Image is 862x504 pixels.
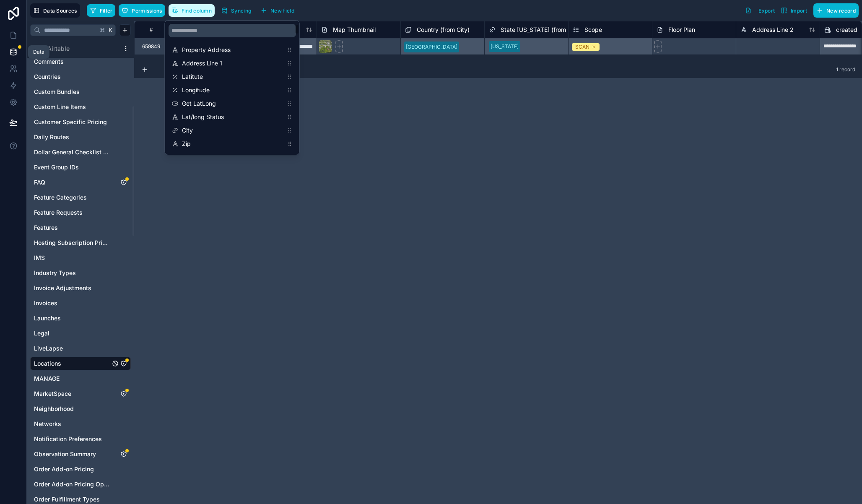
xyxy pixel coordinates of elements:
span: K [108,27,114,33]
div: Comments [30,55,131,68]
span: Zip [182,140,283,148]
button: Filter [87,4,116,17]
div: # [141,26,161,33]
button: Export [742,3,778,18]
span: Longitude [182,86,283,94]
a: Comments [34,57,110,66]
a: Custom Bundles [34,88,110,96]
span: Legal [34,329,49,338]
div: Neighborhood [30,402,131,416]
div: Order Add-on Pricing Options [30,478,131,491]
span: Permissions [132,8,162,14]
a: Industry Types [34,269,110,277]
span: Filter [100,8,113,14]
span: Map Embed Link [182,153,283,161]
a: Daily Routes [34,133,110,141]
div: Industry Types [30,266,131,280]
div: LiveLapse [30,342,131,355]
div: Feature Categories [30,191,131,204]
a: IMS [34,254,110,262]
span: New record [826,8,856,14]
span: Address Line 1 [182,59,283,68]
a: Event Group IDs [34,163,110,171]
a: Customer Specific Pricing [34,118,110,126]
span: Observation Summary [34,450,96,458]
span: MANAGE [34,374,60,383]
a: Feature Categories [34,193,110,202]
span: FAQ [34,178,45,187]
a: Features [34,223,110,232]
a: Observation Summary [34,450,110,458]
a: Invoices [34,299,110,307]
span: Country (from City) [417,26,470,34]
a: Invoice Adjustments [34,284,110,292]
a: Legal [34,329,110,338]
span: Airtable [47,44,70,53]
a: Notification Preferences [34,435,110,443]
span: Notification Preferences [34,435,102,443]
div: Locations [30,357,131,370]
div: IMS [30,251,131,265]
a: LiveLapse [34,344,110,353]
span: Syncing [231,8,251,14]
span: Features [34,223,58,232]
a: Order Fulfillment Types [34,495,110,504]
button: Find column [169,4,215,17]
span: Scope [584,26,602,34]
button: New record [813,3,859,18]
a: Countries [34,73,110,81]
div: Dollar General Checklist Survey [30,145,131,159]
span: City [182,126,283,135]
span: Locations [34,359,61,368]
div: Customer Specific Pricing [30,115,131,129]
div: Features [30,221,131,234]
a: Hosting Subscription Prices [34,239,110,247]
a: FAQ [34,178,110,187]
a: Order Add-on Pricing [34,465,110,473]
span: Order Add-on Pricing Options [34,480,110,488]
span: Latitute [182,73,283,81]
span: Find column [182,8,212,14]
span: Daily Routes [34,133,69,141]
span: Lat/long Status [182,113,283,121]
span: Get LatLong [182,99,283,108]
span: LiveLapse [34,344,63,353]
a: Feature Requests [34,208,110,217]
span: Event Group IDs [34,163,79,171]
button: Data Sources [30,3,80,18]
span: Feature Categories [34,193,87,202]
span: Export [758,8,775,14]
span: Floor Plan [668,26,695,34]
div: Data [33,49,44,55]
a: Networks [34,420,110,428]
span: Feature Requests [34,208,83,217]
div: Custom Line Items [30,100,131,114]
a: Neighborhood [34,405,110,413]
span: Custom Line Items [34,103,86,111]
span: Countries [34,73,61,81]
button: Import [778,3,810,18]
div: Hosting Subscription Prices [30,236,131,249]
a: Launches [34,314,110,322]
a: Custom Line Items [34,103,110,111]
a: MANAGE [34,374,110,383]
div: Order Add-on Pricing [30,462,131,476]
span: Dollar General Checklist Survey [34,148,110,156]
span: State [US_STATE] (from City) [501,26,581,34]
div: scrollable content [165,21,299,155]
span: New field [270,8,294,14]
div: Invoice Adjustments [30,281,131,295]
button: New field [257,4,297,17]
div: MANAGE [30,372,131,385]
div: 659849 [142,43,160,50]
span: Map Thumbnail [333,26,376,34]
span: Address Line 2 [752,26,794,34]
span: Customer Specific Pricing [34,118,107,126]
div: Daily Routes [30,130,131,144]
div: Legal [30,327,131,340]
div: Custom Bundles [30,85,131,99]
span: Property Address [182,46,283,54]
a: Locations [34,359,110,368]
button: Permissions [119,4,165,17]
div: Countries [30,70,131,83]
